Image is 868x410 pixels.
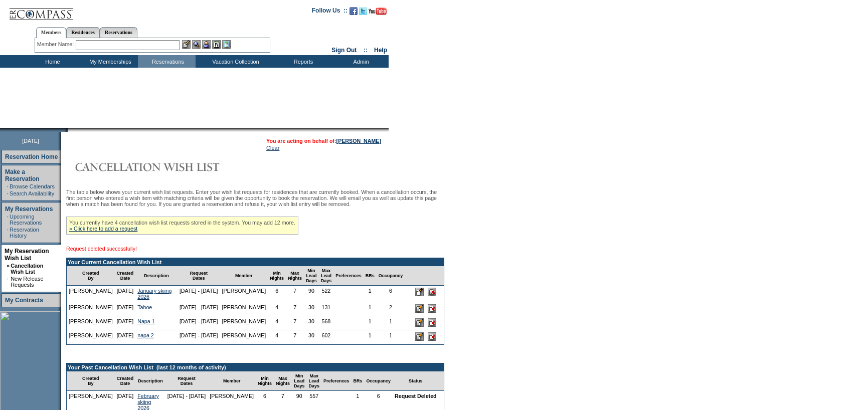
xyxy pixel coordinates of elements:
[359,10,367,16] a: Follow us on Twitter
[377,286,405,302] td: 6
[5,168,40,182] a: Make a Reservation
[415,304,424,313] input: Edit this Request
[286,266,304,286] td: Max Nights
[10,190,54,196] a: Search Availability
[364,286,377,302] td: 1
[66,217,298,235] div: You currently have 4 cancellation wish list requests stored in the system. You may add 12 more.
[286,302,304,316] td: 7
[135,371,165,391] td: Description
[220,266,268,286] td: Member
[319,286,334,302] td: 522
[69,226,137,232] a: » Click here to add a request
[115,316,136,330] td: [DATE]
[115,302,136,316] td: [DATE]
[286,316,304,330] td: 7
[66,157,267,177] img: Cancellation Wish List
[319,266,334,286] td: Max Lead Days
[165,371,208,391] td: Request Dates
[66,27,100,38] a: Residences
[306,371,321,391] td: Max Lead Days
[10,183,55,189] a: Browse Calendars
[220,286,268,302] td: [PERSON_NAME]
[415,318,424,327] input: Edit this Request
[22,138,39,144] span: [DATE]
[336,138,381,144] a: [PERSON_NAME]
[428,288,436,296] input: Delete this Request
[268,286,286,302] td: 6
[67,266,115,286] td: Created By
[7,183,9,189] td: ·
[137,288,171,300] a: January skiing 2026
[180,288,218,294] nobr: [DATE] - [DATE]
[220,302,268,316] td: [PERSON_NAME]
[364,266,377,286] td: BRs
[138,55,196,68] td: Reservations
[222,40,231,49] img: b_calculator.gif
[331,47,357,54] a: Sign Out
[331,55,389,68] td: Admin
[115,371,136,391] td: Created Date
[180,332,218,338] nobr: [DATE] - [DATE]
[37,40,76,49] div: Member Name:
[304,266,319,286] td: Min Lead Days
[274,371,292,391] td: Max Nights
[115,266,136,286] td: Created Date
[286,286,304,302] td: 7
[115,330,136,344] td: [DATE]
[268,302,286,316] td: 4
[415,288,424,296] input: Edit this Request
[67,371,115,391] td: Created By
[319,330,334,344] td: 602
[266,145,279,151] a: Clear
[350,10,358,16] a: Become our fan on Facebook
[178,266,220,286] td: Request Dates
[23,55,80,68] td: Home
[7,190,9,196] td: ·
[36,27,67,38] a: Members
[180,318,218,324] nobr: [DATE] - [DATE]
[182,40,191,49] img: b_edit.gif
[395,393,437,399] nobr: Request Deleted
[115,286,136,302] td: [DATE]
[212,40,221,49] img: Reservations
[304,302,319,316] td: 30
[428,318,436,327] input: Delete this Request
[66,246,137,252] span: Request deleted successfully!
[196,55,273,68] td: Vacation Collection
[428,332,436,341] input: Delete this Request
[333,266,364,286] td: Preferences
[352,371,365,391] td: BRs
[304,316,319,330] td: 30
[137,318,154,324] a: Napa 1
[192,40,201,49] img: View
[304,286,319,302] td: 90
[321,371,352,391] td: Preferences
[377,302,405,316] td: 2
[11,263,43,275] a: Cancellation Wish List
[286,330,304,344] td: 7
[67,330,115,344] td: [PERSON_NAME]
[7,227,9,239] td: ·
[220,330,268,344] td: [PERSON_NAME]
[365,371,393,391] td: Occupancy
[292,371,307,391] td: Min Lead Days
[137,332,154,338] a: napa 2
[10,227,39,239] a: Reservation History
[10,214,42,226] a: Upcoming Reservations
[268,330,286,344] td: 4
[5,153,58,160] a: Reservation Home
[369,8,387,15] img: Subscribe to our YouTube Channel
[135,266,178,286] td: Description
[364,316,377,330] td: 1
[220,316,268,330] td: [PERSON_NAME]
[428,304,436,313] input: Delete this Request
[7,276,10,288] td: ·
[67,302,115,316] td: [PERSON_NAME]
[7,263,10,269] b: »
[364,302,377,316] td: 1
[374,47,387,54] a: Help
[180,304,218,310] nobr: [DATE] - [DATE]
[67,363,444,371] td: Your Past Cancellation Wish List (last 12 months of activity)
[364,47,368,54] span: ::
[268,316,286,330] td: 4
